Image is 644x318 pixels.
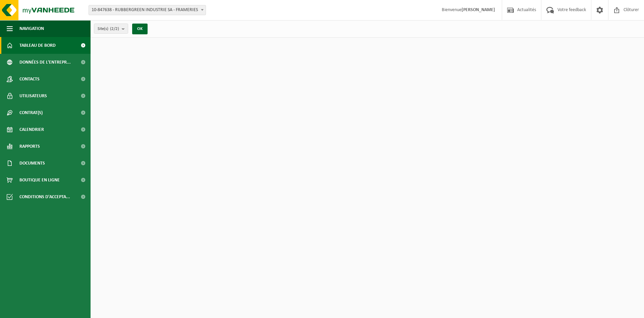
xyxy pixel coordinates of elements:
[19,121,44,138] span: Calendrier
[19,172,60,188] span: Boutique en ligne
[19,188,70,205] span: Conditions d'accepta...
[19,20,44,37] span: Navigation
[19,54,71,71] span: Données de l'entrepr...
[98,24,119,34] span: Site(s)
[132,24,148,34] button: OK
[462,7,495,12] strong: [PERSON_NAME]
[19,71,40,87] span: Contacts
[19,155,45,172] span: Documents
[19,138,40,155] span: Rapports
[94,24,128,34] button: Site(s)(2/2)
[19,37,56,54] span: Tableau de bord
[110,27,119,31] count: (2/2)
[19,104,43,121] span: Contrat(s)
[89,5,206,15] span: 10-847638 - RUBBERGREEN INDUSTRIE SA - FRAMERIES
[19,87,47,104] span: Utilisateurs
